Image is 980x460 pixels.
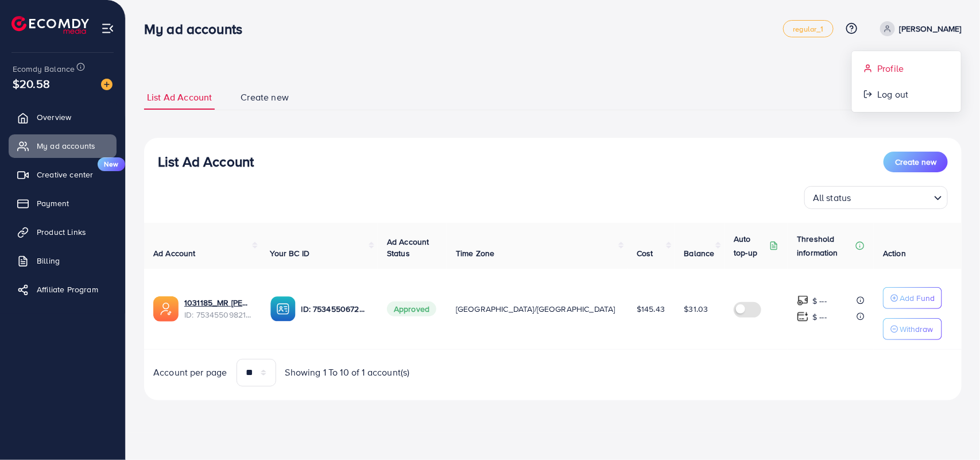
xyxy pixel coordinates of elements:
[101,79,113,90] img: image
[797,311,809,323] img: top-up amount
[797,295,809,307] img: top-up amount
[270,248,310,259] span: Your BC ID
[851,51,962,113] ul: [PERSON_NAME]
[734,232,767,260] p: Auto top-up
[876,21,962,36] a: [PERSON_NAME]
[637,248,653,259] span: Cost
[900,322,933,336] p: Withdraw
[900,22,962,36] p: [PERSON_NAME]
[270,296,296,322] img: ic-ba-acc.ded83a64.svg
[37,284,98,295] span: Affiliate Program
[883,318,942,340] button: Withdraw
[37,198,69,209] span: Payment
[37,169,93,180] span: Creative center
[144,21,251,37] h3: My ad accounts
[37,140,95,152] span: My ad accounts
[147,91,212,104] span: List Ad Account
[895,156,936,168] span: Create new
[637,303,665,315] span: $145.43
[684,303,708,315] span: $31.03
[883,248,906,259] span: Action
[184,297,252,308] a: 1031185_MR [PERSON_NAME] LTD_1754274376901
[9,134,117,157] a: My ad accounts
[37,255,60,266] span: Billing
[301,302,369,316] p: ID: 7534550672923197456
[101,22,114,35] img: menu
[98,157,125,171] span: New
[684,248,715,259] span: Balance
[9,163,117,186] a: Creative centerNew
[241,91,289,104] span: Create new
[37,226,86,238] span: Product Links
[811,190,854,206] span: All status
[812,294,827,308] p: $ ---
[387,301,436,316] span: Approved
[285,366,410,379] span: Showing 1 To 10 of 1 account(s)
[877,61,904,75] span: Profile
[9,278,117,301] a: Affiliate Program
[13,63,75,75] span: Ecomdy Balance
[456,303,615,315] span: [GEOGRAPHIC_DATA]/[GEOGRAPHIC_DATA]
[900,291,935,305] p: Add Fund
[883,287,942,309] button: Add Fund
[877,87,908,101] span: Log out
[9,192,117,215] a: Payment
[13,75,50,92] span: $20.58
[11,16,89,34] img: logo
[931,408,971,451] iframe: Chat
[812,310,827,324] p: $ ---
[793,25,823,33] span: regular_1
[884,152,948,172] button: Create new
[9,221,117,243] a: Product Links
[456,248,494,259] span: Time Zone
[37,111,71,123] span: Overview
[804,186,948,209] div: Search for option
[9,249,117,272] a: Billing
[153,366,227,379] span: Account per page
[158,153,254,170] h3: List Ad Account
[797,232,853,260] p: Threshold information
[387,236,429,259] span: Ad Account Status
[153,296,179,322] img: ic-ads-acc.e4c84228.svg
[855,187,929,206] input: Search for option
[783,20,833,37] a: regular_1
[153,248,196,259] span: Ad Account
[184,297,252,320] div: <span class='underline'>1031185_MR ALI AKBAR LTD_1754274376901</span></br>7534550982185926672
[9,106,117,129] a: Overview
[184,309,252,320] span: ID: 7534550982185926672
